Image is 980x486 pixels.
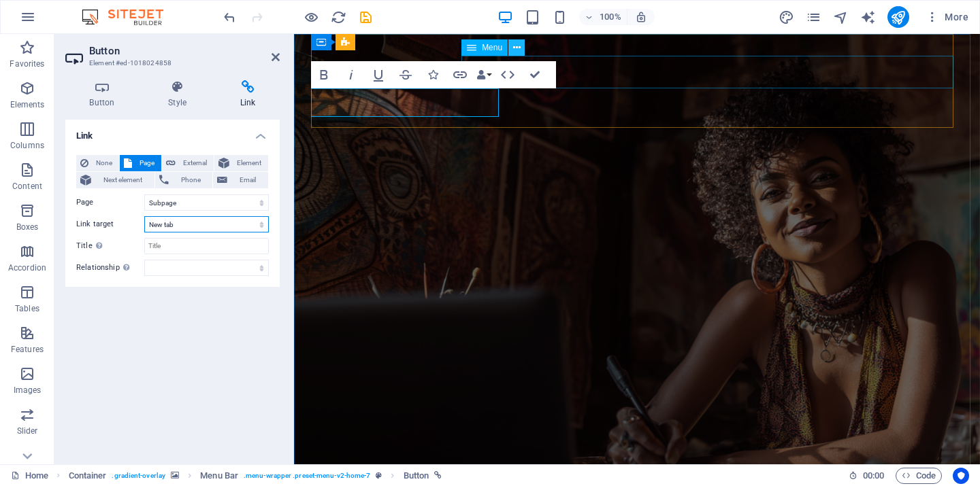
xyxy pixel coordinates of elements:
[10,140,44,151] p: Columns
[8,262,46,273] p: Accordion
[171,472,179,479] i: This element contains a background
[244,468,370,484] span: . menu-wrapper .preset-menu-v2-home-7
[180,155,210,171] span: External
[120,155,161,171] button: Page
[162,155,214,171] button: External
[833,10,849,25] i: Navigator
[221,9,238,25] button: undo
[155,172,213,188] button: Phone
[10,58,44,69] p: Favorites
[357,9,374,25] button: save
[17,426,38,436] p: Slider
[76,216,144,232] label: Link target
[635,11,647,23] i: On resize automatically adjust zoom level to fit chosen device.
[16,222,39,232] p: Boxes
[95,172,150,188] span: Next element
[231,172,264,188] span: Email
[76,155,119,171] button: None
[65,120,280,144] h4: Link
[338,61,364,88] button: Italic (⌘I)
[872,470,875,481] span: :
[579,9,627,25] button: 100%
[15,303,39,314] p: Tables
[330,9,346,25] button: reload
[222,10,238,25] i: Undo: Change link (Ctrl+Z)
[311,61,337,88] button: Bold (⌘B)
[376,472,382,479] i: This element is a customizable preset
[89,57,252,69] h3: Element #ed-1018024858
[76,194,144,211] label: Page
[303,9,319,25] button: Click here to leave preview mode and continue editing
[93,155,115,171] span: None
[10,99,45,110] p: Elements
[600,9,621,25] h6: 100%
[11,468,48,484] a: Click to cancel selection. Double-click to open Pages
[860,10,876,25] i: AI Writer
[358,10,374,25] i: Save (Ctrl+S)
[474,61,493,88] button: Data Bindings
[890,10,906,25] i: Publish
[12,181,42,192] p: Content
[69,468,442,484] nav: breadcrumb
[200,468,238,484] span: Click to select. Double-click to edit
[779,10,794,25] i: Design (Ctrl+Alt+Y)
[849,468,885,484] h6: Session time
[806,9,822,25] button: pages
[887,6,909,28] button: publish
[216,80,280,109] h4: Link
[779,9,795,25] button: design
[69,468,107,484] span: Click to select. Double-click to edit
[89,45,280,57] h2: Button
[434,472,442,479] i: This element is linked
[926,10,968,24] span: More
[76,238,144,254] label: Title
[214,155,268,171] button: Element
[404,468,429,484] span: Click to select. Double-click to edit
[65,80,144,109] h4: Button
[833,9,849,25] button: navigator
[213,172,268,188] button: Email
[144,80,216,109] h4: Style
[920,6,974,28] button: More
[14,385,42,396] p: Images
[144,238,269,254] input: Title
[420,61,446,88] button: Icons
[522,61,548,88] button: Confirm (⌘+⏎)
[863,468,884,484] span: 00 00
[365,61,391,88] button: Underline (⌘U)
[331,10,346,25] i: Reload page
[806,10,821,25] i: Pages (Ctrl+Alt+S)
[860,9,877,25] button: text_generator
[76,172,154,188] button: Next element
[896,468,942,484] button: Code
[76,260,144,276] label: Relationship
[11,344,44,355] p: Features
[495,61,521,88] button: HTML
[78,9,180,25] img: Editor Logo
[447,61,473,88] button: Link
[173,172,209,188] span: Phone
[136,155,157,171] span: Page
[953,468,969,484] button: Usercentrics
[233,155,264,171] span: Element
[482,44,502,52] span: Menu
[393,61,419,88] button: Strikethrough
[112,468,165,484] span: . gradient-overlay
[902,468,936,484] span: Code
